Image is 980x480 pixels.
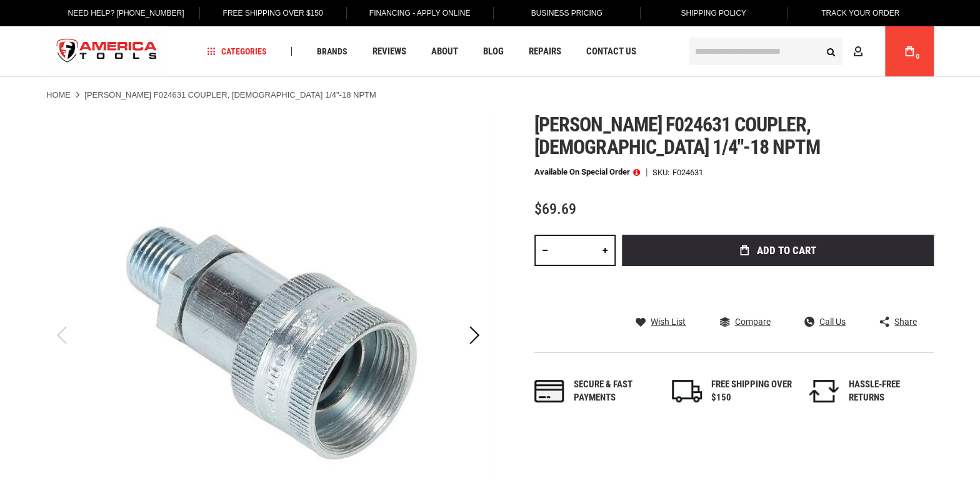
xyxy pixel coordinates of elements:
button: Add to Cart [622,235,934,266]
span: Call Us [819,317,846,326]
span: $69.69 [534,200,576,218]
strong: SKU [652,168,672,176]
span: About [431,47,458,56]
a: Call Us [804,316,846,327]
strong: [PERSON_NAME] F024631 Coupler, [DEMOGRAPHIC_DATA] 1/4"-18 NPTM [84,90,376,100]
span: Share [894,317,917,326]
span: Shipping Policy [681,9,746,18]
span: Wish List [651,317,686,326]
a: Categories [201,43,272,60]
a: Repairs [523,43,567,60]
div: HASSLE-FREE RETURNS [848,378,929,405]
a: Brands [311,43,353,60]
span: Compare [734,317,770,326]
span: Repairs [529,47,561,56]
span: Add to Cart [757,245,816,256]
a: Wish List [636,316,686,327]
a: Home [46,89,71,101]
div: Secure & fast payments [574,378,655,405]
img: shipping [672,380,702,402]
div: F024631 [672,168,703,176]
span: Categories [207,47,267,56]
a: Compare [719,316,770,327]
div: FREE SHIPPING OVER $150 [711,378,792,405]
a: Reviews [367,43,412,60]
span: 0 [916,53,919,60]
img: payments [534,380,564,402]
span: Blog [483,47,504,56]
img: returns [809,380,839,402]
a: Blog [477,43,509,60]
p: Available on Special Order [534,168,640,176]
button: Search [819,39,842,63]
a: 0 [897,26,921,76]
a: About [426,43,464,60]
a: Contact Us [581,43,642,60]
span: Brands [317,47,347,56]
span: Reviews [372,47,406,56]
span: Contact Us [586,47,636,56]
span: [PERSON_NAME] f024631 coupler, [DEMOGRAPHIC_DATA] 1/4"-18 nptm [534,113,819,159]
img: America Tools [46,28,167,75]
a: store logo [46,28,167,75]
